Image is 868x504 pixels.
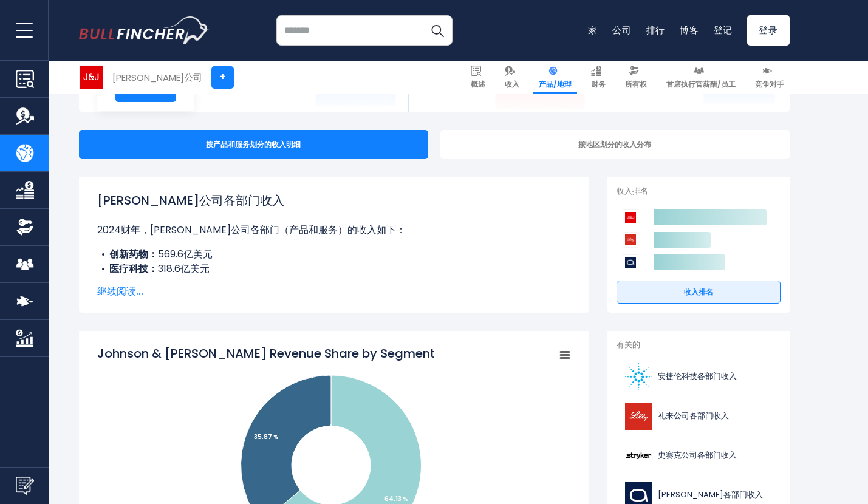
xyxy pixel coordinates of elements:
[747,15,790,46] a: 登录
[586,61,611,94] a: 财务
[684,287,713,297] font: 收入排名
[533,61,577,94] a: 产品/地理
[79,16,210,44] a: 前往主页
[539,79,572,89] font: 产品/地理
[661,61,741,94] a: 首席执行官薪酬/员工
[750,61,790,94] a: 竞争对手
[109,247,158,261] font: 创新药物：
[505,79,519,89] font: 收入
[624,442,654,469] img: SYK 徽标
[755,79,784,89] font: 竞争对手
[620,61,652,94] a: 所有权
[617,439,781,472] a: 史赛克公司各部门收入
[617,400,781,433] a: 礼来公司各部门收入
[714,24,733,36] a: 登记
[422,15,453,46] button: 搜索
[625,79,647,89] font: 所有权
[79,16,210,44] img: 红腹灰雀徽标
[658,370,737,382] font: 安捷伦科技各部门收入
[617,339,640,350] font: 有关的
[384,494,408,503] tspan: 64.13 %
[624,403,654,430] img: LLY 标志
[158,262,210,276] font: 318.6亿美元
[617,281,781,304] a: 收入排名
[658,489,763,500] font: [PERSON_NAME]各部门收入
[97,284,143,298] font: 继续阅读...
[471,79,485,89] font: 概述
[591,79,606,89] font: 财务
[578,139,651,149] font: 按地区划分的收入分布
[206,139,301,149] font: 按产品和服务划分的收入明细
[623,209,638,225] img: 强生公司竞争对手徽标
[158,247,213,261] font: 569.6亿美元
[499,61,525,94] a: 收入
[16,218,34,236] img: 所有权
[211,66,234,89] a: +
[97,192,284,209] font: [PERSON_NAME]公司各部门收入
[623,232,638,248] img: 礼来公司竞争对手徽标
[759,24,778,36] font: 登录
[624,363,654,390] img: 徽标
[658,410,729,421] font: 礼来公司各部门收入
[465,61,491,94] a: 概述
[109,262,158,276] font: 医疗科技：
[658,449,737,461] font: 史赛克公司各部门收入
[588,24,598,36] a: 家
[666,79,736,89] font: 首席执行官薪酬/员工
[646,24,666,36] a: 排行
[617,185,648,197] font: 收入排名
[97,345,435,362] tspan: Johnson & [PERSON_NAME] Revenue Share by Segment
[617,360,781,393] a: 安捷伦科技各部门收入
[80,66,103,89] img: JNJ 徽标
[97,223,406,237] font: 2024财年，[PERSON_NAME]公司各部门（产品和服务）的收入如下：
[112,71,202,84] font: [PERSON_NAME]公司
[680,24,699,36] a: 博客
[612,24,632,36] a: 公司
[219,70,225,84] font: +
[623,254,638,270] img: AbbVie 竞争对手徽标
[254,432,279,441] tspan: 35.87 %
